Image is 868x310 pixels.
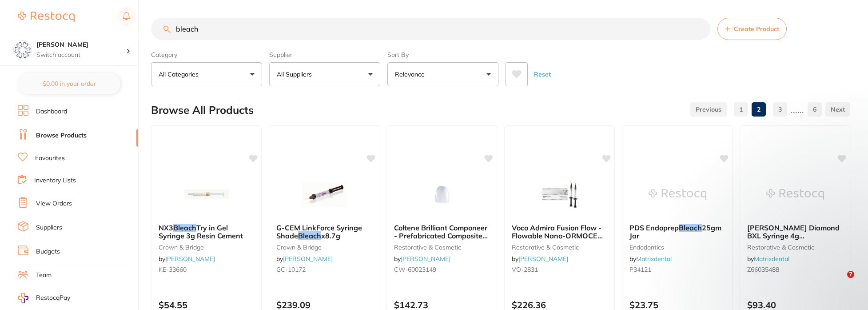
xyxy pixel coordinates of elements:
[36,199,72,208] a: View Orders
[159,70,202,79] p: All Categories
[18,293,28,303] img: RestocqPay
[34,176,76,185] a: Inventory Lists
[276,266,306,274] span: GC-10172
[629,266,651,274] span: P34121
[276,300,372,310] p: $239.09
[512,255,568,263] span: by
[387,51,498,59] label: Sort By
[36,107,67,116] a: Dashboard
[269,51,380,59] label: Supplier
[159,244,254,251] small: crown & bridge
[636,255,672,263] a: Matrixdental
[159,224,254,240] b: NX3 Bleach Try in Gel Syringe 3g Resin Cement
[847,271,854,278] span: 7
[178,172,235,217] img: NX3 Bleach Try in Gel Syringe 3g Resin Cement
[283,255,333,263] a: [PERSON_NAME]
[276,244,372,251] small: crown & bridge
[395,70,428,79] p: Relevance
[679,223,702,232] em: Bleach
[159,300,254,310] p: $54.55
[629,255,672,263] span: by
[747,300,843,310] p: $93.40
[394,244,490,251] small: restorative & cosmetic
[387,62,498,86] button: Relevance
[276,223,362,240] span: G-CEM LinkForce Syringe Shade
[531,62,553,86] button: Reset
[18,7,75,27] a: Restocq Logo
[518,255,568,263] a: [PERSON_NAME]
[717,18,787,40] button: Create Product
[36,51,126,60] p: Switch account
[277,70,315,79] p: All Suppliers
[151,62,262,86] button: All Categories
[394,255,450,263] span: by
[36,40,126,49] h4: Eumundi Dental
[512,244,607,251] small: restorative & cosmetic
[629,300,725,310] p: $23.75
[629,223,721,240] span: 25gm Jar
[512,224,607,240] b: Voco Admira Fusion Flow - Flowable Nano-ORMOCER direct Restorative - Shade Bleach - 2g Syringe, 2...
[629,224,725,240] b: PDS Endoprep Bleach 25gm Jar
[35,154,65,163] a: Favourites
[276,224,372,240] b: G-CEM LinkForce Syringe Shade Bleach x8.7g
[151,18,710,40] input: Search Products
[829,271,850,292] iframe: Intercom live chat
[159,255,215,263] span: by
[36,131,87,140] a: Browse Products
[686,99,864,268] iframe: Intercom notifications message
[165,255,215,263] a: [PERSON_NAME]
[531,172,589,217] img: Voco Admira Fusion Flow - Flowable Nano-ORMOCER direct Restorative - Shade Bleach - 2g Syringe, 2...
[413,172,471,217] img: Coltene Brilliant Componeer - Prefabricated Composite Shells - Shade Bleach Translucent - S41, 1-...
[151,104,254,117] h2: Browse All Products
[649,172,706,217] img: PDS Endoprep Bleach 25gm Jar
[36,294,70,302] span: RestocqPay
[36,247,60,256] a: Budgets
[18,293,70,303] a: RestocqPay
[394,300,490,310] p: $142.73
[269,62,380,86] button: All Suppliers
[512,266,538,274] span: VO-2831
[629,244,725,251] small: endodontics
[36,271,52,280] a: Team
[629,223,679,232] span: PDS Endoprep
[747,266,779,274] span: Z66035488
[394,223,488,257] span: Coltene Brilliant Componeer - Prefabricated Composite Shells - Shade
[298,231,321,240] em: Bleach
[18,12,75,22] img: Restocq Logo
[394,224,490,240] b: Coltene Brilliant Componeer - Prefabricated Composite Shells - Shade Bleach Translucent - S41, 1-...
[512,223,603,257] span: Voco Admira Fusion Flow - Flowable Nano-ORMOCER direct Restorative - Shade
[159,223,243,240] span: Try in Gel Syringe 3g Resin Cement
[159,223,173,232] span: NX3
[14,41,32,59] img: Eumundi Dental
[401,255,450,263] a: [PERSON_NAME]
[512,300,607,310] p: $226.36
[18,73,120,94] button: $0.00 in your order
[36,223,62,232] a: Suppliers
[159,266,187,274] span: KE-33660
[295,172,353,217] img: G-CEM LinkForce Syringe Shade Bleach x8.7g
[321,231,340,240] span: x8.7g
[394,266,436,274] span: CW-60023149
[276,255,333,263] span: by
[173,223,196,232] em: Bleach
[151,51,262,59] label: Category
[734,25,779,32] span: Create Product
